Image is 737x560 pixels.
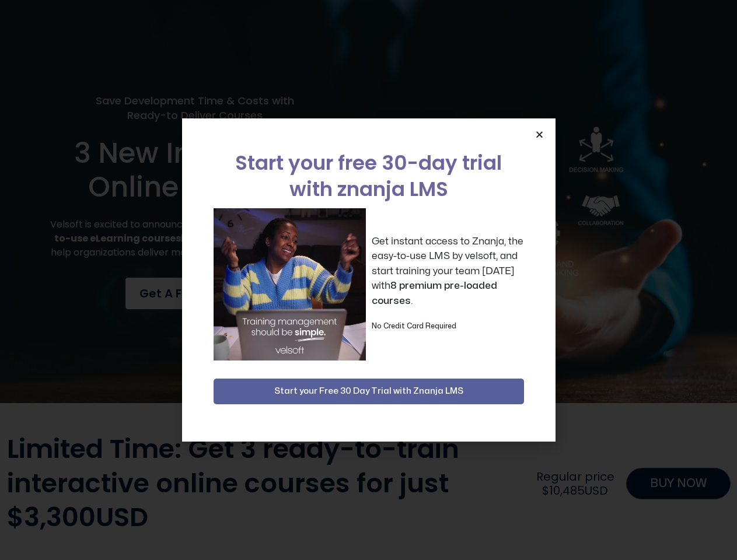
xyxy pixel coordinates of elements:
strong: No Credit Card Required [372,323,456,330]
h2: Start your free 30-day trial with znanja LMS [214,150,524,202]
button: Start your Free 30 Day Trial with Znanja LMS [214,379,524,404]
strong: 8 premium pre-loaded courses [372,281,497,306]
span: Start your Free 30 Day Trial with Znanja LMS [274,384,463,398]
a: Close [535,130,544,139]
p: Get instant access to Znanja, the easy-to-use LMS by velsoft, and start training your team [DATE]... [372,234,524,309]
img: a woman sitting at her laptop dancing [214,208,366,360]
